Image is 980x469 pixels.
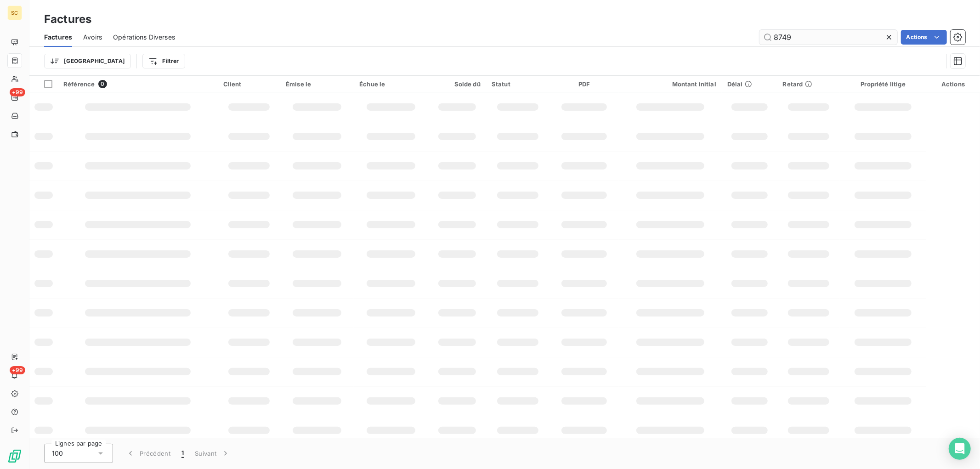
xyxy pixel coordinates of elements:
button: 1 [176,444,189,463]
div: Échue le [359,80,423,88]
span: Référence [63,80,95,88]
button: Actions [901,30,947,45]
h3: Factures [44,11,91,28]
span: 100 [52,449,63,458]
div: Émise le [286,80,348,88]
button: Précédent [120,444,176,463]
input: Rechercher [759,30,897,45]
div: Montant initial [624,80,716,88]
span: Factures [44,33,72,42]
div: PDF [555,80,613,88]
span: Opérations Diverses [113,33,175,42]
div: SC [7,6,22,20]
div: Retard [783,80,834,88]
div: Solde dû [434,80,481,88]
button: [GEOGRAPHIC_DATA] [44,54,131,68]
span: 1 [181,449,184,458]
div: Statut [492,80,544,88]
span: 0 [98,80,107,88]
span: +99 [10,366,25,374]
div: Open Intercom Messenger [949,438,971,460]
div: Propriété litige [845,80,921,88]
button: Suivant [189,444,236,463]
span: Avoirs [83,33,102,42]
span: +99 [10,88,25,96]
img: Logo LeanPay [7,449,22,463]
div: Délai [727,80,772,88]
div: Client [223,80,275,88]
button: Filtrer [142,54,185,68]
div: Actions [932,80,974,88]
